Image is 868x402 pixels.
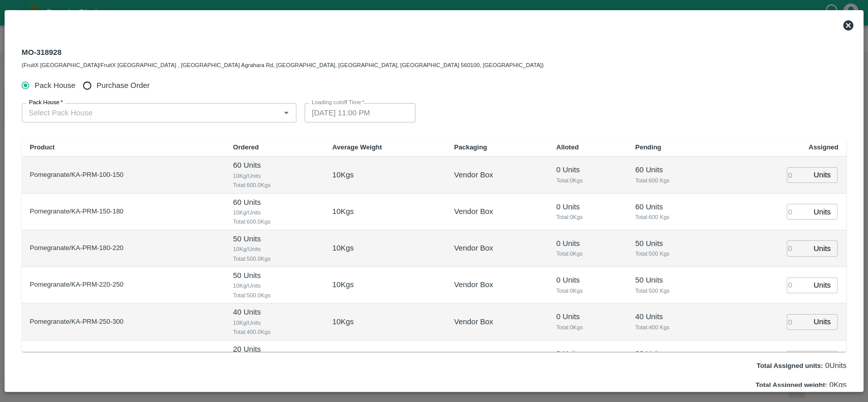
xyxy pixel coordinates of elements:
[635,311,712,322] p: 40 Units
[814,243,831,254] p: Units
[22,341,225,377] td: Pomegranate/KA-PRM-180++
[35,80,75,91] span: Pack House
[814,206,831,218] p: Units
[454,316,493,327] p: Vendor Box
[233,171,316,180] span: 10 Kg/Units
[29,99,63,107] label: Pack House
[756,381,827,389] label: Total Assigned weight:
[233,244,316,254] span: 10 Kg/Units
[556,249,619,258] span: Total: 0 Kgs
[635,201,712,212] p: 60 Units
[757,360,847,371] p: 0 Units
[635,348,712,359] p: 20 Units
[635,323,712,332] span: Total: 400 Kgs
[556,238,619,249] p: 0 Units
[809,143,839,151] b: Assigned
[454,169,493,180] p: Vendor Box
[305,103,408,122] input: Choose date, selected date is Aug 24, 2025
[233,291,316,300] span: Total: 500.0 Kgs
[556,286,619,295] span: Total: 0 Kgs
[312,99,365,107] label: Loading cutoff Time
[556,201,619,212] p: 0 Units
[635,212,712,222] span: Total: 600 Kgs
[635,238,712,249] p: 50 Units
[332,316,353,327] p: 10 Kgs
[814,169,831,180] p: Units
[332,206,353,217] p: 10 Kgs
[635,143,661,151] b: Pending
[814,280,831,291] p: Units
[454,206,493,217] p: Vendor Box
[332,169,353,180] p: 10 Kgs
[22,230,225,267] td: Pomegranate/KA-PRM-180-220
[233,327,316,336] span: Total: 400.0 Kgs
[233,208,316,217] span: 10 Kg/Units
[332,143,382,151] b: Average Weight
[635,164,712,175] p: 60 Units
[332,279,353,290] p: 10 Kgs
[787,314,809,330] input: 0
[233,197,316,208] p: 60 Units
[22,46,544,70] div: MO-318928
[233,143,259,151] b: Ordered
[25,106,277,119] input: Select Pack House
[233,270,316,281] p: 50 Units
[280,106,293,119] button: Open
[556,143,579,151] b: Alloted
[556,311,619,322] p: 0 Units
[97,80,150,91] span: Purchase Order
[454,242,493,254] p: Vendor Box
[22,194,225,230] td: Pomegranate/KA-PRM-150-180
[787,167,809,183] input: 0
[233,160,316,171] p: 60 Units
[332,242,353,254] p: 10 Kgs
[635,286,712,295] span: Total: 500 Kgs
[787,277,809,293] input: 0
[233,318,316,327] span: 10 Kg/Units
[233,344,316,355] p: 20 Units
[454,143,487,151] b: Packaging
[233,281,316,290] span: 10 Kg/Units
[787,351,809,366] input: 0
[635,249,712,258] span: Total: 500 Kgs
[556,212,619,222] span: Total: 0 Kgs
[233,254,316,263] span: Total: 500.0 Kgs
[814,316,831,327] p: Units
[22,157,225,193] td: Pomegranate/KA-PRM-100-150
[787,204,809,220] input: 0
[556,274,619,286] p: 0 Units
[233,180,316,190] span: Total: 600.0 Kgs
[22,303,225,340] td: Pomegranate/KA-PRM-250-300
[233,306,316,318] p: 40 Units
[556,323,619,332] span: Total: 0 Kgs
[635,176,712,185] span: Total: 600 Kgs
[635,274,712,286] p: 50 Units
[233,233,316,244] p: 50 Units
[22,59,544,70] div: (FruitX [GEOGRAPHIC_DATA]/FruitX [GEOGRAPHIC_DATA] , [GEOGRAPHIC_DATA] Agrahara Rd, [GEOGRAPHIC_D...
[233,217,316,226] span: Total: 600.0 Kgs
[556,164,619,175] p: 0 Units
[22,267,225,303] td: Pomegranate/KA-PRM-220-250
[757,362,823,369] label: Total Assigned units:
[756,379,847,390] p: 0 Kgs
[787,240,809,256] input: 0
[454,279,493,290] p: Vendor Box
[556,348,619,359] p: 0 Units
[556,176,619,185] span: Total: 0 Kgs
[30,143,55,151] b: Product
